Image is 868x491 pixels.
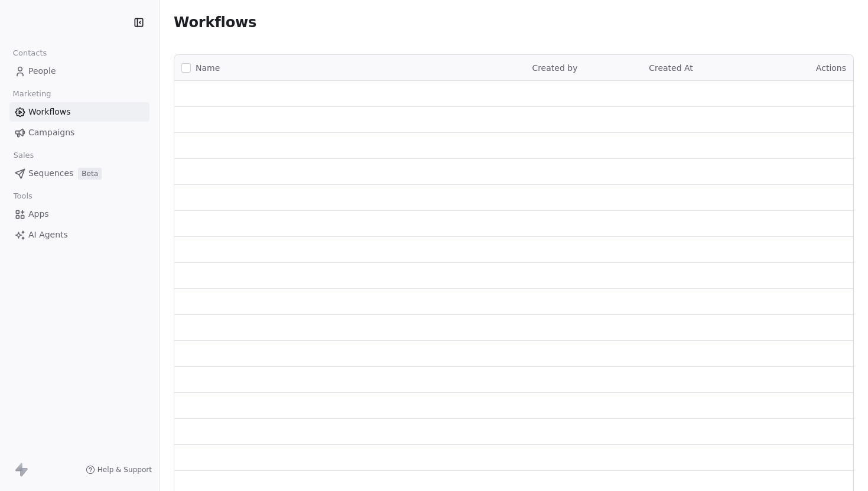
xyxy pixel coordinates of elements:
a: Workflows [9,102,149,122]
a: People [9,61,149,81]
span: Workflows [174,14,256,31]
span: Workflows [28,106,71,118]
span: Marketing [8,85,56,103]
a: SequencesBeta [9,164,149,183]
span: Campaigns [28,126,74,139]
a: Apps [9,204,149,224]
span: Apps [28,208,49,220]
span: Sequences [28,167,73,180]
span: Tools [8,187,37,205]
a: Help & Support [86,465,152,474]
span: Created by [532,63,577,73]
span: People [28,65,56,77]
span: AI Agents [28,229,68,241]
span: Actions [816,63,846,73]
span: Name [196,62,220,74]
span: Beta [78,168,102,180]
span: Contacts [8,44,52,62]
span: Help & Support [97,465,152,474]
a: Campaigns [9,123,149,142]
span: Created At [649,63,693,73]
a: AI Agents [9,225,149,245]
span: Sales [8,147,39,164]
